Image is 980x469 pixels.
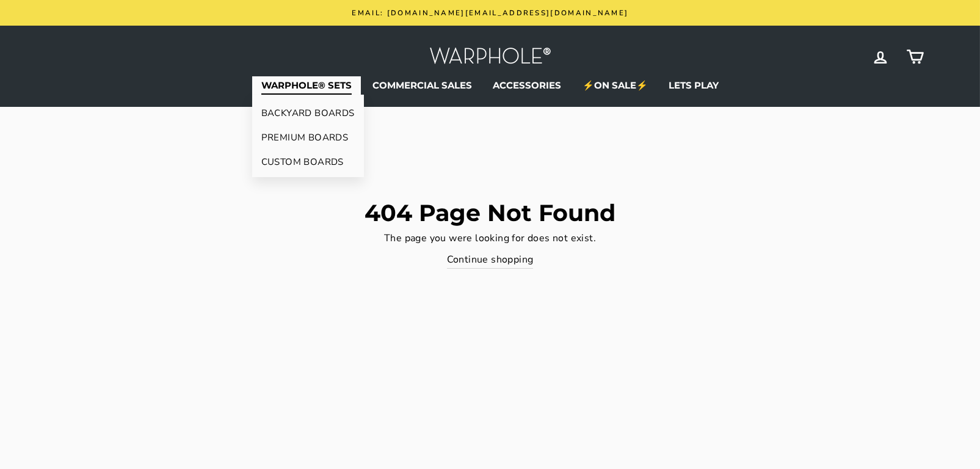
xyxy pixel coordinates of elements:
[659,76,728,95] a: LETS PLAY
[252,76,361,95] a: WARPHOLE® SETS
[252,125,364,150] a: PREMIUM BOARDS
[57,76,924,95] ul: Primary
[60,6,921,20] a: Email: [DOMAIN_NAME][EMAIL_ADDRESS][DOMAIN_NAME]
[252,101,364,125] a: BACKYARD BOARDS
[57,231,924,247] p: The page you were looking for does not exist.
[573,76,657,95] a: ⚡ON SALE⚡
[484,76,571,95] a: ACCESSORIES
[252,150,364,174] a: CUSTOM BOARDS
[352,8,629,18] span: Email: [DOMAIN_NAME][EMAIL_ADDRESS][DOMAIN_NAME]
[447,252,534,269] a: Continue shopping
[429,44,551,70] img: Warphole
[363,76,481,95] a: COMMERCIAL SALES
[57,202,924,225] h1: 404 Page Not Found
